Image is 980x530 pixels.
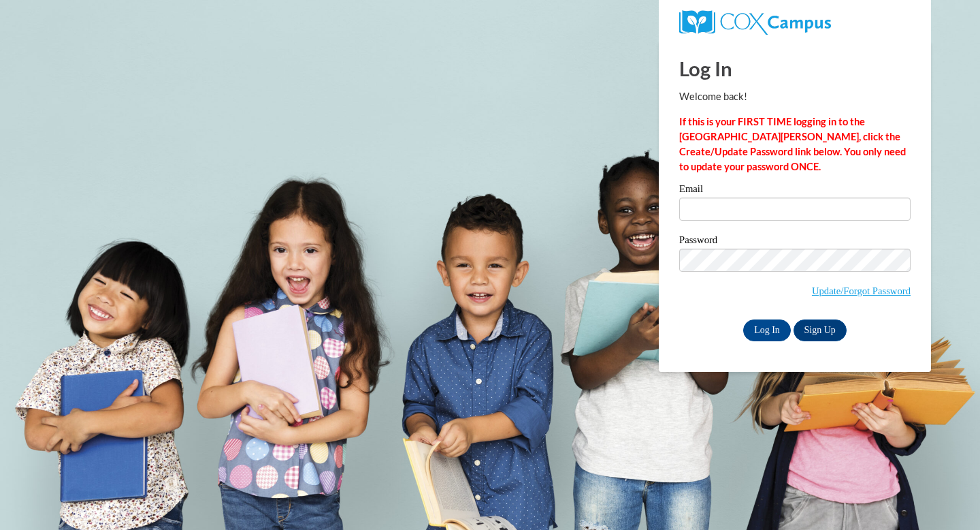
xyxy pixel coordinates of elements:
[679,10,831,35] img: COX Campus
[743,319,791,341] input: Log In
[679,235,911,249] label: Password
[679,116,906,172] strong: If this is your FIRST TIME logging in to the [GEOGRAPHIC_DATA][PERSON_NAME], click the Create/Upd...
[812,285,911,296] a: Update/Forgot Password
[794,319,847,341] a: Sign Up
[679,89,911,104] p: Welcome back!
[679,54,911,82] h1: Log In
[679,184,911,198] label: Email
[679,16,831,27] a: COX Campus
